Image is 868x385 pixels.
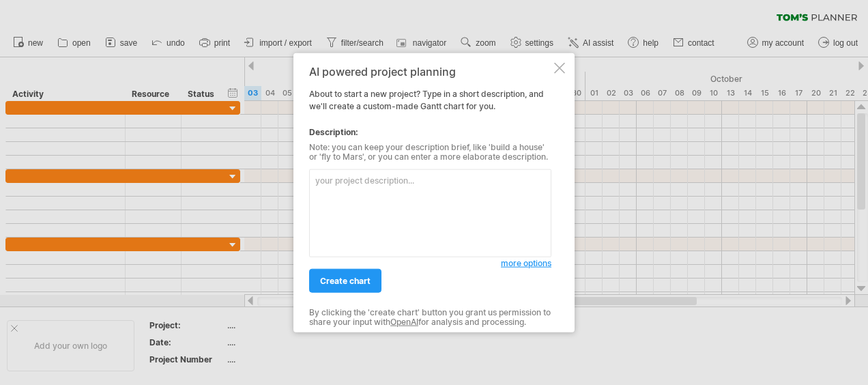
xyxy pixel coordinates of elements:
[501,257,551,270] a: more options
[309,143,551,162] div: Note: you can keep your description brief, like 'build a house' or 'fly to Mars', or you can ente...
[309,308,551,328] div: By clicking the 'create chart' button you grant us permission to share your input with for analys...
[309,66,551,320] div: About to start a new project? Type in a short description, and we'll create a custom-made Gantt c...
[309,126,551,139] div: Description:
[320,276,371,286] span: create chart
[309,269,381,293] a: create chart
[501,258,551,268] span: more options
[309,66,551,78] div: AI powered project planning
[390,317,418,327] a: OpenAI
